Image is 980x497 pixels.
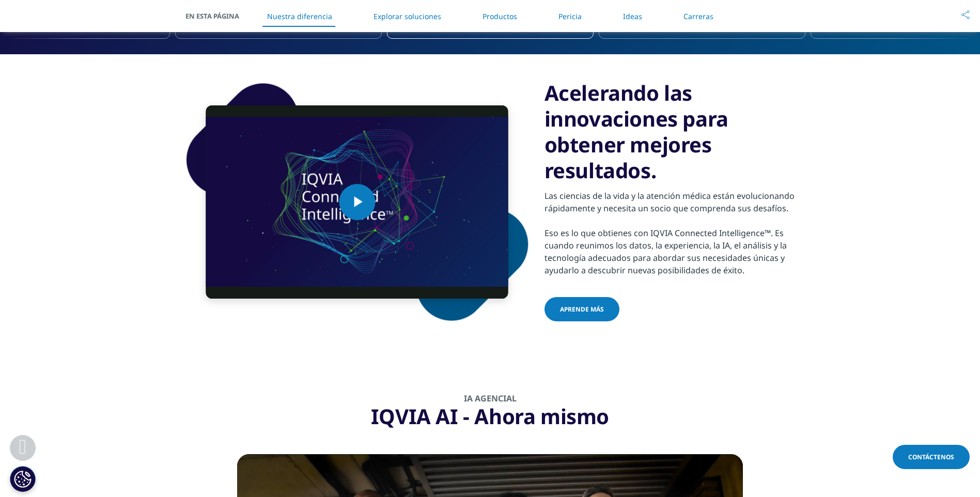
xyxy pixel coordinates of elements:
[10,466,36,492] button: Configuración de cookies
[483,11,517,21] a: Productos
[237,393,743,403] div: IA AGENCIAL
[560,305,604,314] span: Aprende más
[545,297,619,321] a: Aprende más
[545,190,795,276] font: Las ciencias de la vida y la atención médica están evolucionando rápidamente y necesita un socio ...
[185,82,529,322] img: shape-1.png
[545,80,795,183] h3: Acelerando las innovaciones para obtener mejores resultados.
[206,105,508,298] video-js: Reproductor de video
[623,11,642,21] a: Ideas
[185,11,242,21] span: En esta página
[683,11,713,21] a: Carreras
[267,11,332,21] a: Nuestra diferencia
[339,184,375,220] button: Play Video
[374,11,441,21] a: Explorar soluciones
[558,11,582,21] a: Pericia
[908,453,954,461] span: Contáctenos
[893,445,970,469] a: Contáctenos
[237,403,743,429] div: IQVIA AI - Ahora mismo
